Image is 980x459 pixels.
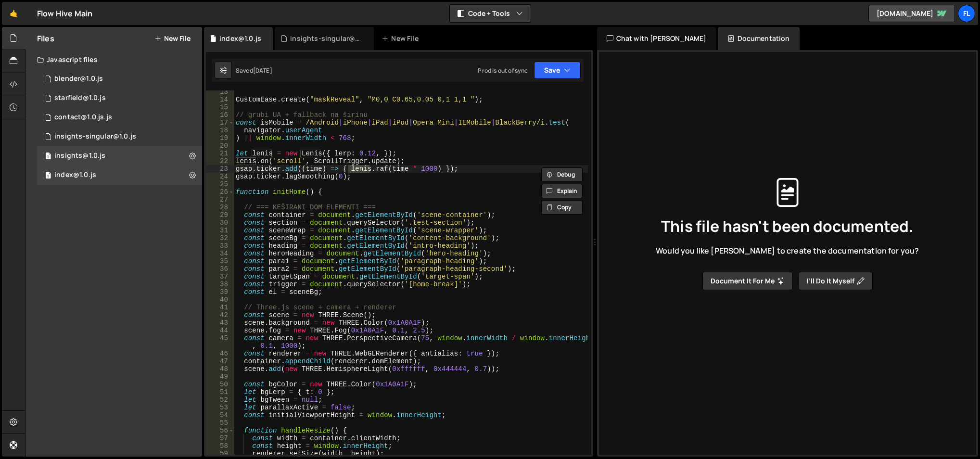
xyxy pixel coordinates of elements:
[206,434,234,442] div: 57
[799,272,873,290] button: I’ll do it myself
[702,272,793,290] button: Document it for me
[54,94,106,102] div: starfield@1.0.js
[154,35,191,42] button: New File
[534,62,581,79] button: Save
[206,111,234,119] div: 16
[206,250,234,257] div: 34
[206,173,234,180] div: 24
[958,5,975,22] a: Fl
[541,184,583,198] button: Explain
[868,5,955,22] a: [DOMAIN_NAME]
[206,327,234,334] div: 44
[54,75,103,83] div: blender@1.0.js
[382,34,422,43] div: New File
[206,234,234,242] div: 32
[37,69,202,89] div: 15363/40902.js
[597,27,716,50] div: Chat with [PERSON_NAME]
[661,218,914,234] span: This file hasn't been documented.
[206,88,234,96] div: 13
[206,304,234,311] div: 41
[253,66,272,75] div: [DATE]
[37,166,202,185] div: 15363/40442.js
[206,419,234,427] div: 55
[206,119,234,127] div: 17
[206,404,234,411] div: 53
[206,127,234,134] div: 18
[206,211,234,219] div: 29
[206,411,234,419] div: 54
[206,450,234,458] div: 59
[45,153,51,161] span: 1
[37,33,54,44] h2: Files
[206,257,234,265] div: 35
[54,152,105,160] div: insights@1.0.js
[206,350,234,357] div: 46
[656,245,919,256] span: Would you like [PERSON_NAME] to create the documentation for you?
[206,134,234,142] div: 19
[206,157,234,165] div: 22
[206,142,234,150] div: 20
[206,427,234,434] div: 56
[206,180,234,188] div: 25
[45,172,51,180] span: 1
[206,296,234,304] div: 40
[206,219,234,227] div: 30
[206,381,234,388] div: 50
[37,8,92,19] div: Flow Hive Main
[236,66,272,75] div: Saved
[206,388,234,396] div: 51
[206,288,234,296] div: 39
[478,66,528,75] div: Prod is out of sync
[206,442,234,450] div: 58
[25,50,202,69] div: Javascript files
[206,373,234,381] div: 49
[206,196,234,204] div: 27
[37,89,202,108] div: 15363/41450.js
[206,242,234,250] div: 33
[206,280,234,288] div: 38
[54,113,112,122] div: contact@1.0.js.js
[206,265,234,273] div: 36
[37,146,202,166] div: 15363/40528.js
[206,165,234,173] div: 23
[206,396,234,404] div: 52
[206,319,234,327] div: 43
[54,132,136,141] div: insights-singular@1.0.js
[206,273,234,280] div: 37
[206,365,234,373] div: 48
[206,96,234,103] div: 14
[219,34,261,43] div: index@1.0.js
[206,357,234,365] div: 47
[206,311,234,319] div: 42
[54,171,96,179] div: index@1.0.js
[290,34,362,43] div: insights-singular@1.0.js
[450,5,531,22] button: Code + Tools
[206,150,234,157] div: 21
[206,334,234,350] div: 45
[718,27,799,50] div: Documentation
[37,108,202,127] div: 15363/40529.js
[2,2,25,25] a: 🤙
[206,227,234,234] div: 31
[37,127,202,146] div: 15363/40648.js
[541,200,583,215] button: Copy
[206,103,234,111] div: 15
[206,188,234,196] div: 26
[541,167,583,182] button: Debug
[206,204,234,211] div: 28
